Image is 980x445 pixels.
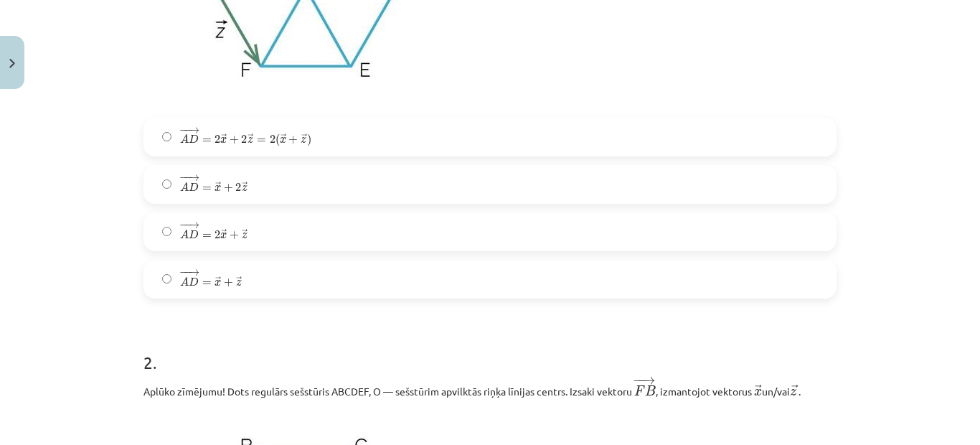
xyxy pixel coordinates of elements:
span: − [637,377,639,385]
span: z [242,185,248,192]
span: x [754,389,762,396]
span: − [184,269,186,276]
span: → [236,276,242,285]
span: − [184,222,186,228]
span: A [180,230,189,239]
span: D [189,230,199,239]
span: − [179,222,189,228]
span: → [215,182,221,190]
span: + [224,184,233,192]
span: D [189,277,199,286]
span: 2 [270,135,275,144]
span: z [301,137,306,144]
span: x [220,137,227,144]
span: ) [307,133,311,146]
p: Aplūko zīmējumu! Dots regulārs sešstūris ABCDEF, O — sešstūrim apvilktās riņķa līnijas centrs. Iz... [143,376,837,400]
span: → [242,229,248,238]
span: = [257,139,266,143]
span: = [202,187,212,191]
span: → [791,385,798,395]
span: A [180,182,189,192]
span: − [184,174,186,181]
span: → [242,182,248,190]
img: icon-close-lesson-0947bae3869378f0d4975bcd49f059093ad1ed9edebbc8119c70593378902aed.svg [9,59,15,68]
span: z [242,233,248,239]
span: B [645,385,656,395]
span: = [202,281,212,286]
span: F [634,385,645,395]
span: D [189,134,199,144]
span: → [221,133,227,142]
span: + [224,278,233,287]
span: − [184,127,186,133]
span: = [202,139,212,143]
span: x [220,233,227,239]
span: → [188,269,199,276]
span: → [755,385,762,395]
span: 2 [235,183,241,192]
span: → [215,276,221,285]
span: → [188,174,199,181]
span: x [215,280,221,286]
span: 2 [241,135,247,144]
span: ( [275,133,280,146]
span: → [641,377,656,385]
span: → [188,222,199,228]
span: − [633,377,644,385]
span: A [180,134,189,144]
span: → [188,127,199,133]
span: A [180,277,189,286]
span: z [248,137,253,144]
span: − [179,174,189,181]
span: + [230,136,239,144]
span: − [179,127,189,133]
span: z [790,389,796,396]
span: → [301,133,307,142]
span: 2 [215,135,220,144]
span: D [189,182,199,192]
h1: 2 . [143,327,837,372]
span: z [236,280,242,286]
span: = [202,234,212,238]
span: x [215,185,221,192]
span: x [280,137,286,144]
span: → [248,133,253,142]
span: → [221,229,227,238]
span: → [281,133,286,142]
span: + [230,231,239,240]
span: 2 [215,230,220,239]
span: − [179,269,189,276]
span: + [288,136,298,144]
